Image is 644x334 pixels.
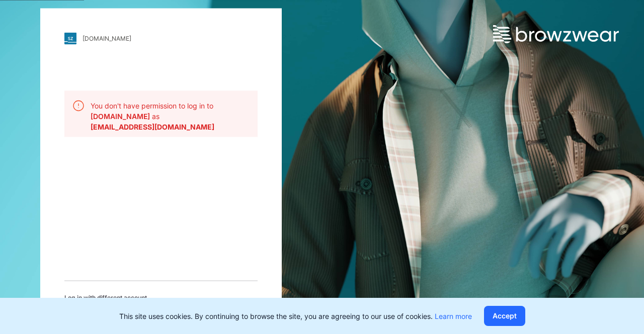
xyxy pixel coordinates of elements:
a: [DOMAIN_NAME] [64,32,258,44]
img: stylezone-logo.562084cfcfab977791bfbf7441f1a819.svg [64,32,76,44]
div: [DOMAIN_NAME] [83,35,131,42]
p: This site uses cookies. By continuing to browse the site, you are agreeing to our use of cookies. [119,311,472,321]
p: You don't have permission to log in to as [91,100,250,121]
img: browzwear-logo.e42bd6dac1945053ebaf764b6aa21510.svg [493,25,619,43]
span: Log in with different account [64,293,147,302]
button: Accept [484,306,525,326]
a: Learn more [435,312,472,320]
b: [DOMAIN_NAME] [91,112,152,120]
img: alert.76a3ded3c87c6ed799a365e1fca291d4.svg [72,99,85,112]
b: [EMAIL_ADDRESS][DOMAIN_NAME] [91,122,214,131]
